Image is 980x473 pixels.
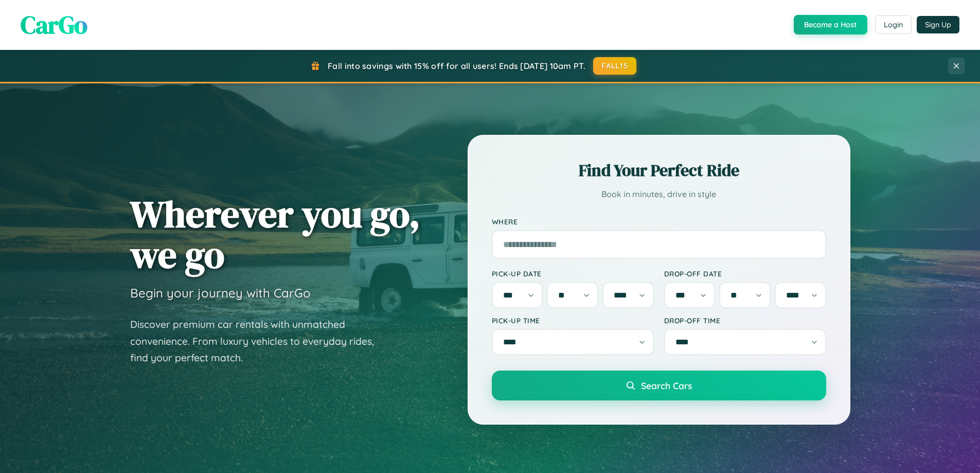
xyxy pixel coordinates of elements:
button: Login [875,15,912,34]
button: Search Cars [492,371,826,400]
span: CarGo [21,8,87,42]
label: Pick-up Time [492,316,654,325]
h1: Wherever you go, we go [130,194,420,275]
h3: Begin your journey with CarGo [130,285,311,301]
button: FALL15 [593,57,636,75]
span: Search Cars [641,380,692,391]
button: Sign Up [917,16,959,33]
button: Become a Host [794,15,867,34]
label: Drop-off Time [664,316,826,325]
span: Fall into savings with 15% off for all users! Ends [DATE] 10am PT. [328,61,585,71]
p: Book in minutes, drive in style [492,187,826,202]
label: Pick-up Date [492,269,654,278]
label: Drop-off Date [664,269,826,278]
p: Discover premium car rentals with unmatched convenience. From luxury vehicles to everyday rides, ... [130,316,387,366]
label: Where [492,217,826,226]
h2: Find Your Perfect Ride [492,159,826,182]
